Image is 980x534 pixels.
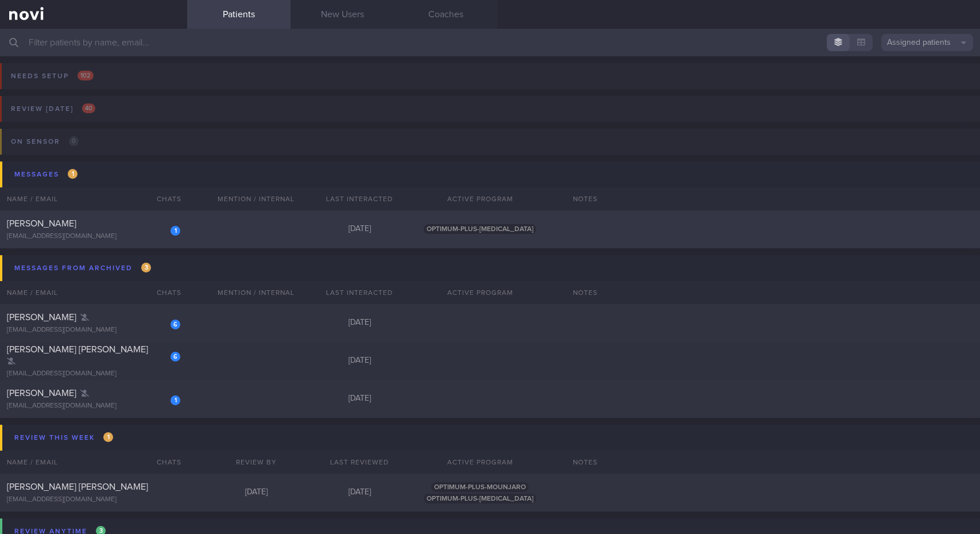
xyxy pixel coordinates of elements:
[141,281,187,304] div: Chats
[411,187,549,210] div: Active Program
[8,101,98,117] div: Review [DATE]
[7,482,148,491] span: [PERSON_NAME] [PERSON_NAME]
[204,187,308,210] div: Mention / Internal
[7,495,180,504] div: [EMAIL_ADDRESS][DOMAIN_NAME]
[7,370,180,378] div: [EMAIL_ADDRESS][DOMAIN_NAME]
[7,402,180,410] div: [EMAIL_ADDRESS][DOMAIN_NAME]
[8,134,82,149] div: On sensor
[566,451,980,474] div: Notes
[424,494,536,504] span: OPTIMUM-PLUS-[MEDICAL_DATA]
[566,187,980,210] div: Notes
[204,487,308,498] div: [DATE]
[141,187,187,210] div: Chats
[171,320,180,329] div: 6
[308,224,411,235] div: [DATE]
[82,103,95,113] span: 40
[7,326,180,335] div: [EMAIL_ADDRESS][DOMAIN_NAME]
[69,136,79,146] span: 0
[566,281,980,304] div: Notes
[431,482,529,492] span: OPTIMUM-PLUS-MOUNJARO
[141,263,151,272] span: 3
[7,219,76,228] span: [PERSON_NAME]
[308,487,411,498] div: [DATE]
[204,451,308,474] div: Review By
[141,451,187,474] div: Chats
[308,281,411,304] div: Last Interacted
[308,394,411,404] div: [DATE]
[11,260,154,276] div: Messages from Archived
[424,224,536,234] span: OPTIMUM-PLUS-[MEDICAL_DATA]
[8,68,96,84] div: Needs setup
[308,318,411,328] div: [DATE]
[7,345,148,354] span: [PERSON_NAME] [PERSON_NAME]
[171,352,180,362] div: 6
[308,356,411,366] div: [DATE]
[103,432,113,442] span: 1
[78,71,94,80] span: 102
[308,451,411,474] div: Last Reviewed
[204,281,308,304] div: Mention / Internal
[411,281,549,304] div: Active Program
[171,226,180,236] div: 1
[7,389,76,398] span: [PERSON_NAME]
[411,451,549,474] div: Active Program
[7,313,76,322] span: [PERSON_NAME]
[11,167,80,182] div: Messages
[308,187,411,210] div: Last Interacted
[881,34,973,51] button: Assigned patients
[171,395,180,405] div: 1
[11,430,116,445] div: Review this week
[7,232,180,241] div: [EMAIL_ADDRESS][DOMAIN_NAME]
[68,169,78,179] span: 1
